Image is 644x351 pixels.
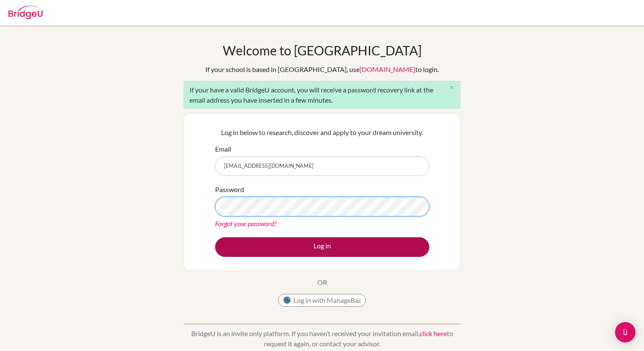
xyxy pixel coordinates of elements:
i: close [448,84,455,91]
p: Log in below to research, discover and apply to your dream university. [215,127,429,138]
div: If your have a valid BridgeU account, you will receive a password recovery link at the email addr... [184,81,460,109]
label: Password [215,184,244,195]
a: [DOMAIN_NAME] [359,65,415,73]
button: Close [443,81,460,94]
label: Email [215,144,231,154]
a: click here [420,329,447,337]
h1: Welcome to [GEOGRAPHIC_DATA] [223,43,422,58]
p: BridgeU is an invite only platform. If you haven’t received your invitation email, to request it ... [184,328,460,349]
p: OR [317,277,327,288]
a: Forgot your password? [215,219,276,227]
img: Bridge-U [9,6,43,19]
button: Log in with ManageBac [278,294,366,307]
div: If your school is based in [GEOGRAPHIC_DATA], use to login. [205,64,439,75]
button: Log in [215,237,429,257]
div: Open Intercom Messenger [615,322,635,342]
